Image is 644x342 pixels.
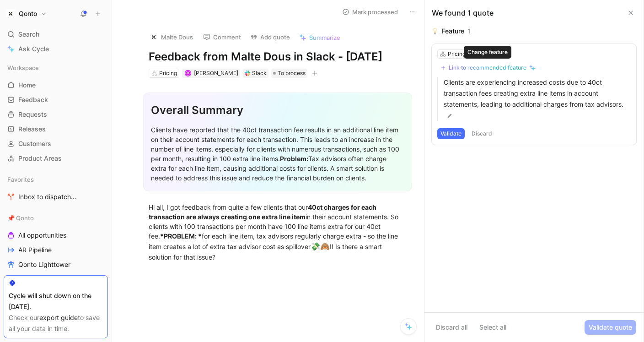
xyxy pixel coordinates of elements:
div: Clients have reported that the 40ct transaction fee results in an additional line item on their a... [151,125,404,183]
img: Qonto [6,9,15,18]
div: Overall Summary [151,102,404,119]
button: logoMalte Dous [145,30,197,44]
div: Favorites [4,173,108,186]
span: AR Pipeline [18,245,52,255]
a: Releases [4,122,108,136]
button: Link to recommended feature [437,62,539,73]
button: Add quote [246,31,294,43]
strong: Problem: [280,155,308,163]
span: Releases [18,125,46,134]
div: 1 [468,26,471,37]
div: To process [271,69,307,78]
div: Cycle will shut down on the [DATE]. [9,290,103,312]
h1: Feedback from Malte Dous in Slack - [DATE] [149,49,407,64]
div: M [185,71,190,76]
span: [PERSON_NAME] [194,70,238,76]
div: Pricing [159,69,177,78]
span: 🙈 [320,242,330,251]
a: Customers [4,137,108,151]
div: Feature [442,26,464,37]
span: To process [278,69,306,78]
div: Hi all, I got feedback from quite a few clients that our in their account statements. So clients ... [149,202,407,262]
div: Slack [252,69,267,78]
span: Home [18,81,36,90]
img: pen.svg [446,113,453,119]
span: All opportunities [18,231,66,240]
span: Qonto Lighttower [18,260,70,269]
a: Requests [4,108,108,121]
a: Feedback [4,93,108,107]
span: 💸 [311,242,320,251]
a: Home [4,78,108,92]
button: Summarize [295,31,344,44]
button: QontoQonto [4,7,49,20]
span: Product Areas [18,154,62,163]
div: Search [4,27,108,41]
a: AR Pipeline [4,243,108,257]
div: 📌 QontoAll opportunitiesAR PipelineQonto Lighttowerai generated requests [4,211,108,286]
span: Ask Cycle [18,43,49,54]
strong: *PROBLEM: * [160,232,202,240]
span: Workspace [7,63,39,72]
span: Inbox to dispatch [18,192,87,202]
button: Validate quote [585,320,636,335]
span: Customers [18,139,51,148]
a: Inbox to dispatch🛠️ Tools [4,190,108,204]
div: Workspace [4,61,108,75]
span: Feedback [18,95,48,104]
img: logo [149,33,158,42]
img: 💡 [432,28,438,34]
strong: 40ct charges for each transaction are always creating one extra line item [149,203,378,221]
button: Comment [199,31,245,43]
button: Discard all [432,320,472,335]
span: Summarize [309,33,340,42]
a: ai generated requests [4,272,108,286]
div: 📌 Qonto [4,211,108,225]
span: Search [18,29,39,40]
a: Qonto Lighttower [4,258,108,271]
span: 📌 Qonto [7,213,34,223]
h1: Qonto [19,10,37,18]
div: Check our to save all your data in time. [9,312,103,334]
div: We found 1 quote [432,7,494,18]
a: Ask Cycle [4,42,108,56]
span: Requests [18,110,47,119]
a: Product Areas [4,152,108,165]
div: Link to recommended feature [449,64,526,71]
button: Validate [437,128,465,139]
div: Pricing [448,49,466,59]
a: All opportunities [4,228,108,242]
button: Select all [475,320,510,335]
button: Discard [468,128,495,139]
p: Clients are experiencing increased costs due to 40ct transaction fees creating extra line items i... [444,77,631,121]
span: 🛠️ Tools [75,194,97,201]
button: Mark processed [338,5,402,18]
a: export guide [39,314,78,321]
span: Favorites [7,175,34,184]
